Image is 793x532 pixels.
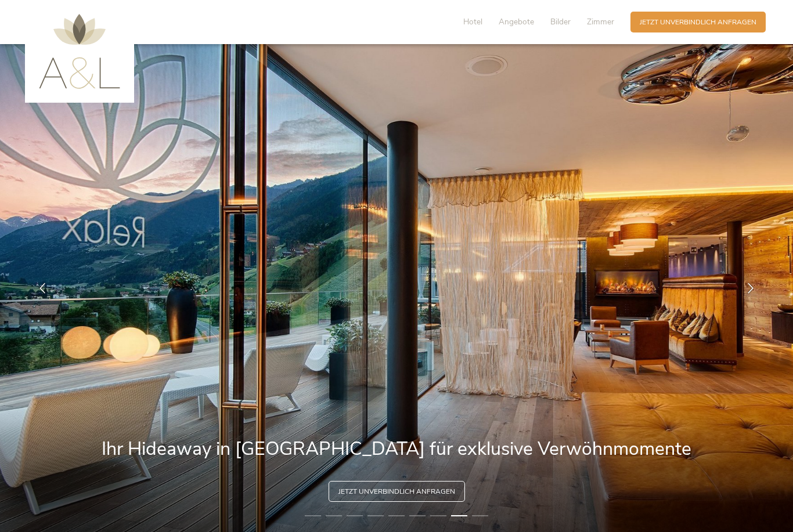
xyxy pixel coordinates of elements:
span: Jetzt unverbindlich anfragen [338,487,455,497]
img: AMONTI & LUNARIS Wellnessresort [39,14,120,89]
span: Zimmer [587,16,614,27]
span: Jetzt unverbindlich anfragen [640,17,756,27]
span: Bilder [550,16,571,27]
span: Angebote [499,16,534,27]
span: Hotel [463,16,482,27]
